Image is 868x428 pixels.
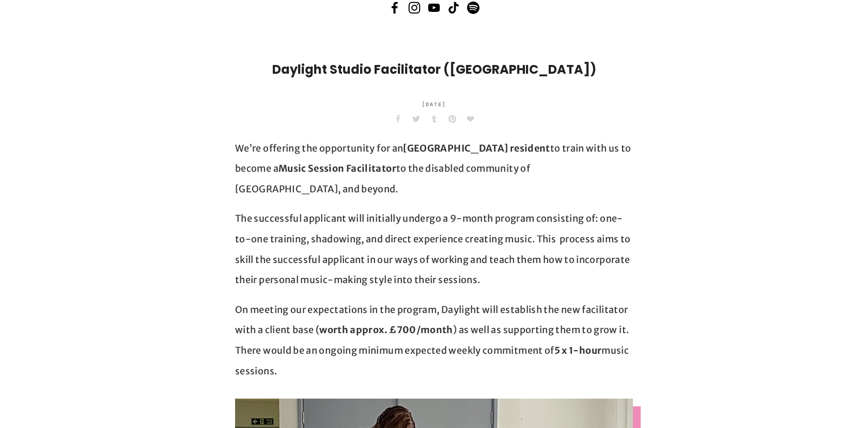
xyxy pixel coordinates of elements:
time: [DATE] [422,94,446,115]
p: We’re offering the opportunity for an to train with us to become a to the disabled community of [... [235,138,633,200]
p: The successful applicant will initially undergo a 9-month program consisting of: one-to-one train... [235,208,633,290]
strong: [GEOGRAPHIC_DATA] resident [403,142,550,154]
h1: Daylight Studio Facilitator ([GEOGRAPHIC_DATA]) [235,60,633,79]
strong: Music Session Facilitator [278,162,396,174]
strong: worth approx. £700/month [319,324,453,336]
p: On meeting our expectations in the program, Daylight will establish the new facilitator with a cl... [235,300,633,381]
strong: 5 x 1-hour [554,344,602,356]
